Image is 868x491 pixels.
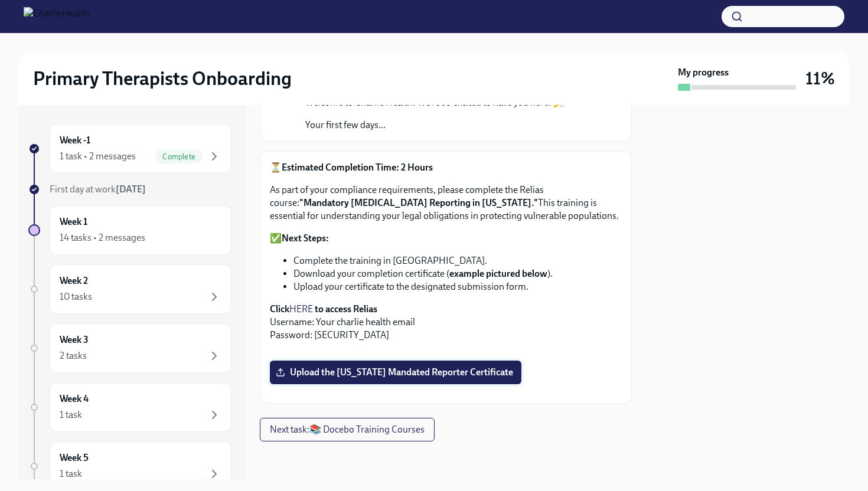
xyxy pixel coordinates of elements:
[449,268,547,279] strong: example pictured below
[270,303,622,342] p: Username: Your charlie health email Password: [SECURITY_DATA]
[116,184,146,195] strong: [DATE]
[270,424,425,436] span: Next task : 📚 Docebo Training Courses
[299,197,538,208] strong: "Mandatory [MEDICAL_DATA] Reporting in [US_STATE]."
[28,183,231,196] a: First day at work[DATE]
[28,264,231,314] a: Week 210 tasks
[24,7,89,26] img: CharlieHealth
[293,254,622,267] li: Complete the training in [GEOGRAPHIC_DATA].
[33,67,292,90] h2: Primary Therapists Onboarding
[60,451,89,464] h6: Week 5
[60,215,87,228] h6: Week 1
[805,68,835,89] h3: 11%
[28,205,231,255] a: Week 114 tasks • 2 messages
[28,323,231,373] a: Week 32 tasks
[305,119,564,132] p: Your first few days...
[282,233,329,244] strong: Next Steps:
[60,467,82,480] div: 1 task
[270,161,622,174] p: ⏳
[60,150,136,163] div: 1 task • 2 messages
[270,361,521,384] label: Upload the [US_STATE] Mandated Reporter Certificate
[28,441,231,491] a: Week 51 task
[60,392,89,405] h6: Week 4
[60,134,90,147] h6: Week -1
[278,366,513,378] span: Upload the [US_STATE] Mandated Reporter Certificate
[282,162,433,173] strong: Estimated Completion Time: 2 Hours
[315,303,377,315] strong: to access Relias
[28,382,231,432] a: Week 41 task
[60,274,88,287] h6: Week 2
[155,152,203,161] span: Complete
[270,303,289,315] strong: Click
[260,418,435,441] button: Next task:📚 Docebo Training Courses
[289,303,313,315] a: HERE
[60,290,92,303] div: 10 tasks
[60,408,82,421] div: 1 task
[678,66,729,79] strong: My progress
[293,267,622,280] li: Download your completion certificate ( ).
[60,333,89,346] h6: Week 3
[50,184,146,195] span: First day at work
[293,280,622,293] li: Upload your certificate to the designated submission form.
[270,184,622,222] p: As part of your compliance requirements, please complete the Relias course: This training is esse...
[60,349,87,362] div: 2 tasks
[60,231,145,244] div: 14 tasks • 2 messages
[270,232,622,245] p: ✅
[28,124,231,174] a: Week -11 task • 2 messagesComplete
